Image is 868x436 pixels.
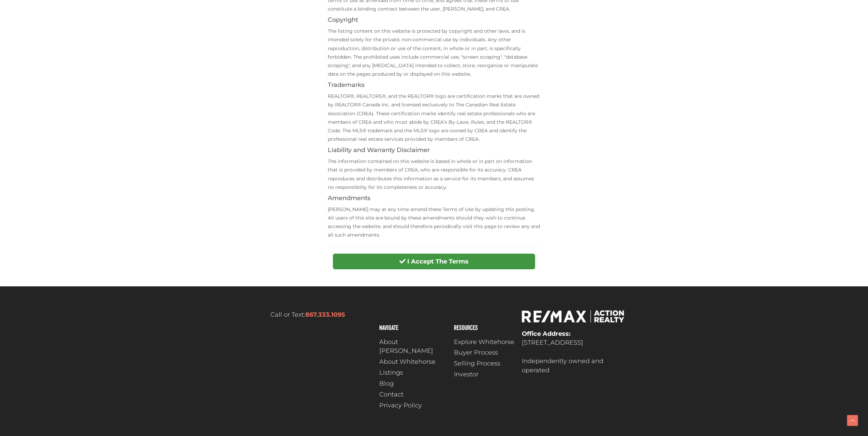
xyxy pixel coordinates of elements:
[328,92,540,144] p: REALTOR®, REALTORS®, and the REALTOR® logo are certification marks that are owned by REALTOR® Can...
[379,368,403,377] span: Listings
[333,254,535,269] button: I Accept The Terms
[379,401,447,410] a: Privacy Policy
[454,337,514,347] span: Explore Whitehorse
[305,311,345,318] a: 867.333.1095
[454,370,479,379] span: Investor
[328,17,540,24] h4: Copyright
[379,379,394,388] span: Blog
[379,401,422,410] span: Privacy Policy
[379,368,447,377] a: Listings
[328,157,540,192] p: The information contained on this website is based in whole or in part on information that is pro...
[454,324,515,331] h4: Resources
[522,330,571,337] strong: Office Address:
[328,195,540,202] h4: Amendments
[328,147,540,154] h4: Liability and Warranty Disclaimer
[454,359,500,368] span: Selling Process
[379,357,447,366] a: About Whitehorse
[454,370,515,379] a: Investor
[379,324,447,331] h4: Navigate
[454,359,515,368] a: Selling Process
[243,310,373,319] p: Call or Text:
[328,27,540,78] p: The listing content on this website is protected by copyright and other laws, and is intended sol...
[328,205,540,240] p: [PERSON_NAME] may at any time amend these Terms of Use by updating this posting. All users of thi...
[407,258,469,265] strong: I Accept The Terms
[522,329,625,375] p: [STREET_ADDRESS] Independently owned and operated
[454,348,515,357] a: Buyer Process
[454,337,515,347] a: Explore Whitehorse
[328,82,540,89] h4: Trademarks
[379,390,447,399] a: Contact
[379,357,436,366] span: About Whitehorse
[379,379,447,388] a: Blog
[379,337,447,356] a: About [PERSON_NAME]
[454,348,498,357] span: Buyer Process
[379,390,403,399] span: Contact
